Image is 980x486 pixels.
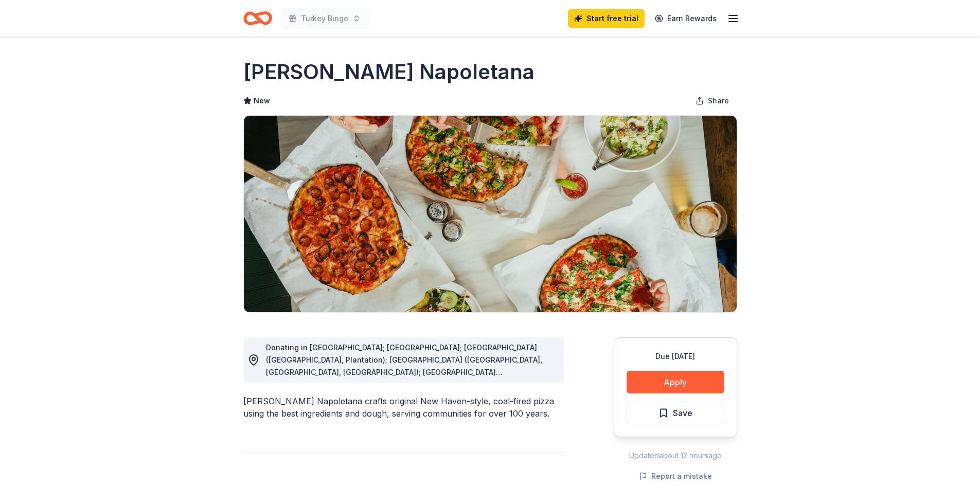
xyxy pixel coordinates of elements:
span: Turkey Bingo [301,12,348,25]
a: Home [243,6,272,30]
button: Share [687,91,737,111]
span: Donating in [GEOGRAPHIC_DATA]; [GEOGRAPHIC_DATA]; [GEOGRAPHIC_DATA] ([GEOGRAPHIC_DATA], Plantatio... [266,343,542,413]
a: Start free trial [568,9,645,28]
span: New [254,95,270,107]
button: Turkey Bingo [280,8,369,29]
a: Earn Rewards [649,9,723,28]
h1: [PERSON_NAME] Napoletana [243,58,534,86]
button: Apply [627,371,724,393]
span: Share [708,95,729,107]
div: [PERSON_NAME] Napoletana crafts original New Haven-style, coal-fired pizza using the best ingredi... [243,395,564,420]
span: Save [673,406,692,420]
div: Updated about 12 hours ago [614,449,737,462]
div: Due [DATE] [627,350,724,363]
button: Report a mistake [639,470,712,482]
img: Image for Frank Pepe Pizzeria Napoletana [244,116,737,312]
button: Save [627,402,724,424]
